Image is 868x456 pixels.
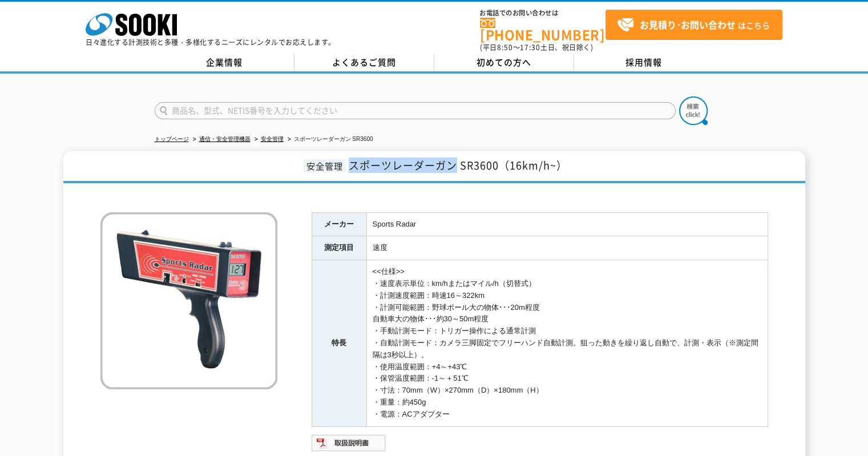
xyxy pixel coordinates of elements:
span: 8:50 [497,42,513,53]
th: メーカー [312,212,366,236]
img: btn_search.png [679,96,708,125]
span: スポーツレーダーガン SR3600（16km/h~） [349,158,567,173]
th: 測定項目 [312,236,366,260]
input: 商品名、型式、NETIS番号を入力してください [155,102,676,119]
th: 特長 [312,260,366,426]
strong: お見積り･お問い合わせ [640,18,736,31]
a: 企業情報 [155,54,294,71]
td: 速度 [366,236,768,260]
span: 安全管理 [304,159,346,172]
span: (平日 ～ 土日、祝日除く) [480,42,593,53]
a: 取扱説明書 [312,441,386,450]
span: 初めての方へ [477,56,531,68]
a: 安全管理 [261,136,284,142]
span: はこちら [617,17,770,34]
a: トップページ [155,136,189,142]
span: 17:30 [520,42,540,53]
a: お見積り･お問い合わせはこちら [605,10,782,40]
span: お電話でのお問い合わせは [480,10,605,17]
li: スポーツレーダーガン SR3600 [285,134,373,146]
td: <<仕様>> ・速度表示単位：km/hまたはマイル/h（切替式） ・計測速度範囲：時速16～322km ・計測可能範囲：野球ボール大の物体･･･20m程度 自動車大の物体･･･約30～50m程度... [366,260,768,426]
td: Sports Radar [366,212,768,236]
img: スポーツレーダーガン SR3600 [100,212,277,389]
a: [PHONE_NUMBER] [480,18,605,41]
p: 日々進化する計測技術と多種・多様化するニーズにレンタルでお応えします。 [86,39,336,46]
a: 通信・安全管理機器 [199,136,251,142]
a: 初めての方へ [434,54,574,71]
a: よくあるご質問 [294,54,434,71]
img: 取扱説明書 [312,434,386,452]
a: 採用情報 [574,54,714,71]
